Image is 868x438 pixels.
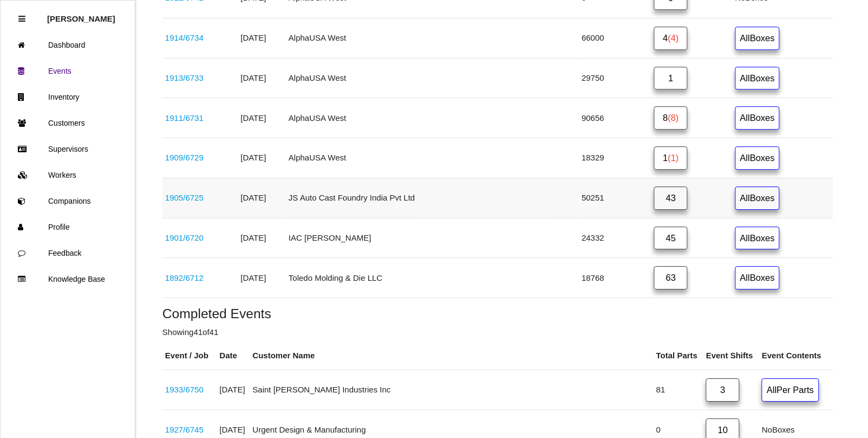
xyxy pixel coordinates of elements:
a: Profile [1,214,135,240]
div: 86560053 / 86560052 (@ Avancez Hazel Park) [165,384,214,396]
td: IAC [PERSON_NAME] [286,218,579,258]
th: Date [217,342,250,370]
span: (4) [668,33,679,43]
td: Saint [PERSON_NAME] Industries Inc [250,370,654,410]
div: Close [18,6,25,32]
a: 45 [654,227,688,250]
td: [DATE] [238,98,286,138]
td: AlphaUSA West [286,58,579,98]
a: 1909/6729 [165,153,204,162]
a: 1 [654,67,688,90]
td: [DATE] [238,178,286,218]
td: [DATE] [217,370,250,410]
td: AlphaUSA West [286,18,579,58]
td: 81 [654,370,703,410]
td: 50251 [579,178,651,218]
a: 63 [654,266,688,289]
div: 10301666 [165,192,235,204]
a: 1(1) [654,146,688,170]
a: AllBoxes [735,266,780,289]
a: AllPer Parts [762,378,819,402]
td: JS Auto Cast Foundry India Pvt Ltd [286,178,579,218]
h5: Completed Events [162,306,833,321]
a: 43 [654,186,688,210]
a: Knowledge Base [1,266,135,292]
a: AllBoxes [735,67,780,90]
a: Dashboard [1,32,135,58]
div: PJ6B S045A76 AG3JA6 [165,232,235,244]
th: Event Contents [759,342,833,370]
td: 18329 [579,138,651,178]
a: Feedback [1,240,135,266]
td: AlphaUSA West [286,98,579,138]
div: S2066-00 [165,152,235,164]
a: Workers [1,162,135,188]
td: 24332 [579,218,651,258]
th: Total Parts [654,342,703,370]
th: Event Shifts [703,342,759,370]
span: (1) [668,153,679,163]
td: 18768 [579,258,651,298]
a: 1901/6720 [165,233,204,242]
a: Inventory [1,84,135,110]
th: Customer Name [250,342,654,370]
a: AllBoxes [735,146,780,170]
div: S1638 [165,72,235,85]
a: 1914/6734 [165,33,204,42]
a: 8(8) [654,106,688,130]
div: F17630B [165,112,235,125]
a: 1905/6725 [165,193,204,202]
a: Supervisors [1,136,135,162]
a: 1911/6731 [165,113,204,123]
a: AllBoxes [735,27,780,50]
td: Toledo Molding & Die LLC [286,258,579,298]
td: 66000 [579,18,651,58]
a: AllBoxes [735,227,780,250]
td: [DATE] [238,138,286,178]
td: 90656 [579,98,651,138]
div: S2700-00 [165,32,235,44]
p: Rosie Blandino [47,6,115,23]
a: 1927/6745 [165,425,204,434]
p: Showing 41 of 41 [162,326,833,339]
th: Event / Job [162,342,217,370]
a: Customers [1,110,135,136]
a: 1913/6733 [165,73,204,82]
span: (8) [668,113,679,123]
a: Events [1,58,135,84]
a: 4(4) [654,27,688,50]
a: AllBoxes [735,106,780,130]
a: 1933/6750 [165,385,204,394]
td: [DATE] [238,18,286,58]
a: 3 [706,378,740,402]
td: 29750 [579,58,651,98]
td: [DATE] [238,58,286,98]
td: [DATE] [238,258,286,298]
div: 68427781AA; 68340793AA [165,272,235,285]
td: AlphaUSA West [286,138,579,178]
td: [DATE] [238,218,286,258]
a: Companions [1,188,135,214]
a: AllBoxes [735,186,780,210]
div: Space X Parts [165,424,214,436]
a: 1892/6712 [165,273,204,282]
